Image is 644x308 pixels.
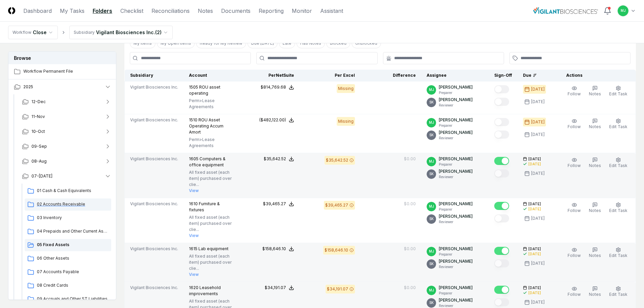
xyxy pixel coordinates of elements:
[189,169,233,188] p: All fixed asset (each item) purchased over clie...
[494,259,509,267] button: Mark complete
[25,185,111,197] a: 01 Cash & Cash Equivalents
[37,282,109,288] span: 08 Credit Cards
[189,117,197,122] span: 1510
[531,260,545,266] div: [DATE]
[93,7,112,15] a: Folders
[589,163,601,168] span: Notes
[8,79,117,94] button: 2025
[151,7,190,15] a: Reconciliations
[609,292,627,297] span: Edit Task
[439,213,473,219] p: [PERSON_NAME]
[528,157,541,162] span: [DATE]
[31,114,45,120] span: 11-Nov
[589,208,601,213] span: Notes
[609,91,627,96] span: Edit Task
[404,156,416,162] div: $0.00
[429,133,434,138] span: SK
[189,156,198,161] span: 1605
[189,188,199,194] button: View
[189,72,233,78] div: Account
[189,85,198,90] span: 1505
[429,171,434,176] span: SK
[494,214,509,222] button: Mark complete
[439,246,473,252] p: [PERSON_NAME]
[264,156,294,162] button: $35,642.52
[263,201,286,207] div: $39,465.27
[439,285,473,291] p: [PERSON_NAME]
[421,70,489,81] th: Assignee
[588,285,602,299] button: Notes
[609,163,627,168] span: Edit Task
[439,258,473,264] p: [PERSON_NAME]
[429,204,434,209] span: MJ
[37,228,109,234] span: 04 Prepaids and Other Current Assets
[189,85,220,96] span: ROU asset operating
[588,117,602,131] button: Notes
[130,156,178,162] span: Vigilant Biosciences Inc.
[37,255,109,261] span: 06 Other Assets
[25,253,111,265] a: 06 Other Assets
[531,299,545,305] div: [DATE]
[326,157,348,163] div: $35,642.52
[31,143,47,149] span: 09-Sep
[494,131,509,139] button: Mark complete
[37,188,109,194] span: 01 Cash & Cash Equivalents
[37,269,109,275] span: 07 Accounts Payable
[621,8,626,13] span: MJ
[37,215,109,221] span: 03 Inventory
[439,117,473,123] p: [PERSON_NAME]
[439,136,473,141] p: Reviewer
[439,123,473,128] p: Preparer
[17,124,117,139] button: 10-Oct
[429,288,434,293] span: MJ
[589,124,601,129] span: Notes
[25,280,111,292] a: 08 Credit Cards
[494,85,509,93] button: Mark complete
[327,286,348,292] div: $34,191.07
[439,201,473,207] p: [PERSON_NAME]
[189,214,233,233] p: All fixed asset (each item) purchased over clie...
[8,7,15,14] img: Logo
[531,215,545,221] div: [DATE]
[23,7,52,15] a: Dashboard
[404,201,416,207] div: $0.00
[608,246,629,260] button: Edit Task
[439,90,473,95] p: Preparer
[589,292,601,297] span: Notes
[608,201,629,215] button: Edit Task
[8,26,173,39] nav: breadcrumb
[189,98,233,110] p: Perm>Lease Agreements
[439,103,473,108] p: Reviewer
[608,117,629,131] button: Edit Task
[189,253,233,271] p: All fixed asset (each item) purchased over clie...
[189,201,220,212] span: Furniture & fixtures
[261,84,286,90] div: $814,769.68
[264,156,286,162] div: $35,642.52
[189,137,233,149] p: Perm>Lease Agreements
[198,7,213,15] a: Notes
[494,247,509,255] button: Mark complete
[189,117,223,135] span: ROU Asset Operating Accum Amort
[262,246,294,252] button: $158,646.10
[528,246,541,252] span: [DATE]
[74,29,95,35] div: Subsidiary
[120,7,143,15] a: Checklist
[588,246,602,260] button: Notes
[25,266,111,278] a: 07 Accounts Payable
[531,86,545,92] div: [DATE]
[494,169,509,177] button: Mark complete
[439,219,473,224] p: Reviewer
[429,120,434,125] span: MJ
[588,201,602,215] button: Notes
[31,158,47,164] span: 08-Aug
[439,174,473,180] p: Reviewer
[23,68,111,74] span: Workflow Permanent File
[429,87,434,92] span: MJ
[337,84,355,93] div: Missing
[37,242,109,248] span: 05 Fixed Assets
[528,207,541,212] div: [DATE]
[189,201,198,206] span: 1610
[494,157,509,165] button: Mark complete
[568,253,581,258] span: Follow
[259,117,286,123] div: ($482,122.00)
